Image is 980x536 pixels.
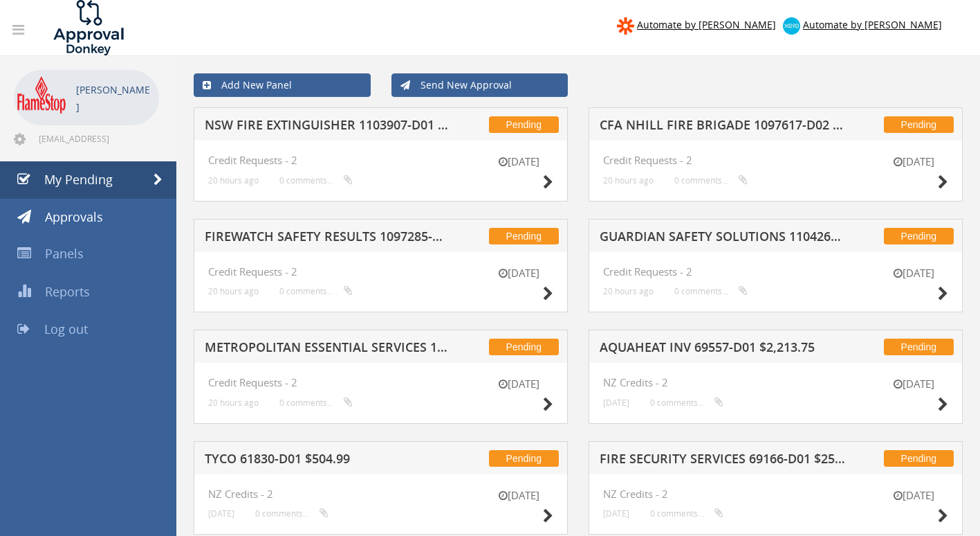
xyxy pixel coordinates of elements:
span: Pending [489,339,559,355]
small: [DATE] [484,154,553,169]
h4: NZ Credits - 2 [603,377,948,388]
h4: NZ Credits - 2 [603,488,948,500]
span: [EMAIL_ADDRESS][DOMAIN_NAME] [39,133,156,144]
span: Pending [884,339,954,355]
h5: TYCO 61830-D01 $504.99 [205,452,451,470]
span: Pending [884,228,954,244]
small: 20 hours ago [208,286,259,296]
small: 20 hours ago [603,286,654,296]
small: 0 comments... [255,508,329,519]
span: Pending [884,116,954,133]
h5: AQUAHEAT INV 69557-D01 $2,213.75 [600,341,846,358]
small: 0 comments... [279,175,353,186]
span: Panels [45,245,84,262]
h4: Credit Requests - 2 [208,377,553,388]
small: [DATE] [603,397,629,408]
small: 0 comments... [279,397,353,408]
h4: Credit Requests - 2 [208,266,553,278]
small: [DATE] [879,488,948,503]
small: [DATE] [484,377,553,391]
span: Automate by [PERSON_NAME] [637,18,776,31]
span: My Pending [44,171,113,188]
span: Log out [44,321,88,337]
small: 20 hours ago [208,175,259,186]
small: [DATE] [484,488,553,503]
small: 0 comments... [674,286,748,296]
small: [DATE] [879,266,948,280]
span: Reports [45,283,90,300]
small: 20 hours ago [603,175,654,186]
small: [DATE] [603,508,629,519]
h4: Credit Requests - 2 [603,154,948,166]
img: xero-logo.png [783,17,800,35]
p: [PERSON_NAME] [76,81,152,116]
span: Pending [489,450,559,467]
span: Pending [884,450,954,467]
h4: Credit Requests - 2 [603,266,948,278]
h5: METROPOLITAN ESSENTIAL SERVICES 1095250-D01 $347.38 [205,341,451,358]
span: Automate by [PERSON_NAME] [803,18,942,31]
span: Pending [489,228,559,244]
h5: NSW FIRE EXTINGUISHER 1103907-D01 $9,570.00 [205,118,451,136]
span: Pending [489,116,559,133]
h5: FIRE SECURITY SERVICES 69166-D01 $258.06 [600,452,846,470]
small: 0 comments... [279,286,353,296]
small: 0 comments... [650,508,723,519]
small: 0 comments... [674,175,748,186]
small: 0 comments... [650,397,723,408]
a: Add New Panel [194,73,371,97]
small: 20 hours ago [208,397,259,408]
img: zapier-logomark.png [617,17,634,35]
h4: Credit Requests - 2 [208,154,553,166]
h5: FIREWATCH SAFETY RESULTS 1097285-D01 $664.59 [205,230,451,247]
small: [DATE] [208,508,234,519]
small: [DATE] [879,377,948,391]
h5: CFA NHILL FIRE BRIGADE 1097617-D02 $249.39 [600,118,846,136]
h4: NZ Credits - 2 [208,488,553,500]
span: Approvals [45,208,103,225]
a: Send New Approval [391,73,568,97]
small: [DATE] [484,266,553,280]
small: [DATE] [879,154,948,169]
h5: GUARDIAN SAFETY SOLUTIONS 1104260-D01 $186.14 [600,230,846,247]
